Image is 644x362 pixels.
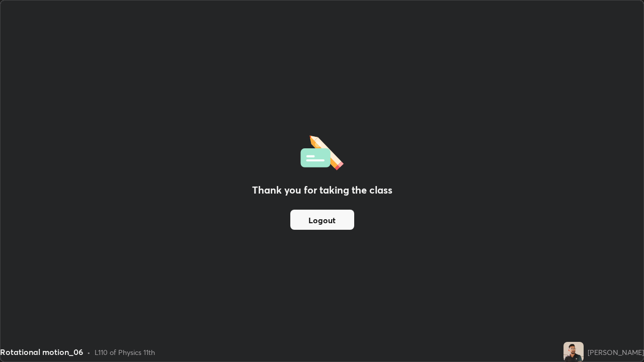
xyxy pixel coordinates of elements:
[95,347,155,357] div: L110 of Physics 11th
[563,342,584,362] img: 5053460a6f39493ea28443445799e426.jpg
[290,210,354,230] button: Logout
[300,132,344,170] img: offlineFeedback.1438e8b3.svg
[588,347,644,357] div: [PERSON_NAME]
[87,347,91,357] div: •
[252,183,392,198] h2: Thank you for taking the class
